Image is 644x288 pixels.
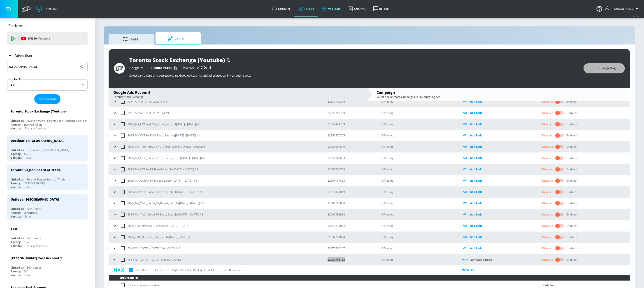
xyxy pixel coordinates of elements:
[11,185,22,189] div: Vertical:
[23,211,37,215] div: Mindshare
[542,179,553,183] div: Disabled
[462,122,535,127] div: Add Link
[318,1,344,17] a: measure
[128,223,190,228] p: 2025_TMX_Newsfile_BM_Search ([DATE] - [DATE])
[128,99,170,104] p: TSX_TA_Mar [DATE] 2025_BM_#1
[566,258,577,262] div: Enabled
[566,167,577,171] div: Enabled
[381,167,455,172] p: IO Missing
[470,246,482,251] p: Add Link
[566,100,577,104] div: Enabled
[542,224,553,228] div: Disabled
[11,152,21,156] div: Agency:
[28,36,50,41] p: DV360:
[11,126,22,130] div: Vertical:
[129,56,225,64] div: Toronto Stock Exchange (Youtube)
[381,110,455,115] p: IO Missing
[113,95,362,99] div: Toronto Stock Exchange
[328,133,374,138] p: 22356476365
[381,234,455,240] p: IO Missing
[7,135,88,161] div: Destination [GEOGRAPHIC_DATA]Linked as:Destination [GEOGRAPHIC_DATA]Agency:KinessoVertical:Travel
[566,111,577,115] div: Enabled
[370,1,393,17] a: Report
[27,178,65,181] div: Toronto Region Board of Trade
[381,201,455,206] p: IO Missing
[9,64,77,70] input: Search by name
[470,122,482,127] p: Add Link
[7,32,88,45] div: DV360: Youtube
[11,181,21,185] div: Agency:
[470,257,492,262] p: Zefr Max Linked
[11,236,24,240] div: Linked as:
[11,138,64,143] div: Destination [GEOGRAPHIC_DATA]
[470,223,482,228] p: Add Link
[542,145,553,149] div: Disabled
[7,79,88,91] div: A-Z
[11,273,22,277] div: Vertical:
[14,53,33,58] p: Advertiser
[11,244,22,248] div: Vertical:
[24,215,31,218] div: Retail
[128,257,181,262] p: TSX EPS "[DATE] - [DATE]" Skip #2 YOU #2
[462,178,535,183] div: Add Link
[377,90,625,95] div: Campaign
[566,156,577,160] div: Enabled
[542,156,553,160] div: Disabled
[470,178,482,183] p: Add Link
[7,253,88,278] div: [PERSON_NAME] Test Account 1Linked as:Zefr DemosAgency:ZefrVertical:Other
[462,201,535,206] div: Add Link
[11,156,22,160] div: Vertical:
[11,119,24,123] div: Linked as:
[109,88,367,101] div: Google Ads AccountToronto Stock Exchange
[209,65,211,70] span: 1
[462,133,535,138] div: Add Link
[328,257,374,262] p: 22983766763
[128,235,190,239] p: 2025_TMX_Newsfile_EM_Search ([DATE] - [DATE])
[11,123,21,126] div: Agency:
[462,268,477,272] a: View List ›
[11,227,17,231] div: Test
[13,78,23,81] label: Sort By
[593,2,606,15] button: Open Resource Center
[160,33,194,44] span: Launch
[328,156,374,160] p: 22356943633
[27,119,109,123] div: Involved Media_Toronto Stock Exchange_CA_YouTube_GoogleAds
[155,268,241,272] p: Includes: Pre-Flight Block List, Mid-Flight Block List, Custom Block List
[462,99,535,104] div: Add Link
[129,66,179,70] div: Google MCC ID:
[381,133,455,138] p: IO Missing
[328,178,374,183] p: 22501167825
[7,49,88,62] div: Advertiser
[462,155,535,161] div: Add Link
[462,167,535,172] div: Add Link
[566,179,577,183] div: Enabled
[381,212,455,217] p: IO Missing
[381,257,455,262] p: IO Missing
[542,235,553,239] div: Disabled
[566,201,577,205] div: Enabled
[566,235,577,239] div: Enabled
[23,123,42,126] div: Involved Media
[109,275,630,281] th: Ad Groups (1)
[23,240,29,244] div: Test
[542,246,553,250] div: Disabled
[381,178,455,183] p: IO Missing
[11,215,22,218] div: Vertical:
[183,66,211,70] div: Number of CIDs:
[462,110,535,115] div: Add Link
[462,144,535,149] div: Add Link
[610,7,634,10] span: login as: stephanie.wolklin@zefr.com
[11,211,21,215] div: Agency:
[542,167,553,171] div: Disabled
[24,156,32,160] div: Travel
[11,109,67,113] div: Toronto Stock Exchange (Youtube)
[470,234,482,240] p: Add Link
[38,36,50,41] p: Youtube
[27,148,69,152] div: Destination [GEOGRAPHIC_DATA]
[11,256,62,260] div: [PERSON_NAME] Test Account 1
[328,201,374,206] p: 22500793884
[153,66,172,70] span: 5806139333
[328,212,374,217] p: 22506988928
[328,167,374,172] p: 22501289730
